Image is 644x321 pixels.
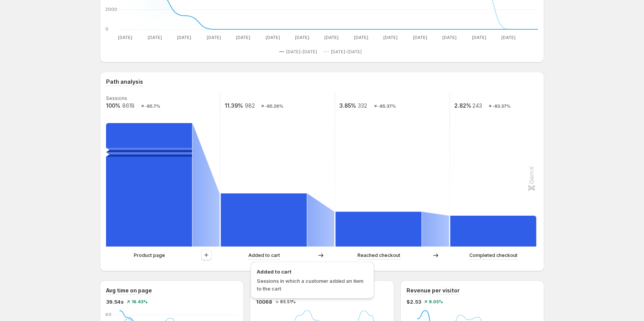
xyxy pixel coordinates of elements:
[331,49,362,55] span: [DATE]–[DATE]
[286,49,317,55] span: [DATE]–[DATE]
[492,103,511,109] text: -83.37%
[324,35,339,40] text: [DATE]
[357,252,400,259] p: Reached checkout
[105,312,111,317] text: 40
[131,299,148,304] span: 16.43%
[442,35,457,40] text: [DATE]
[472,35,486,40] text: [DATE]
[106,78,143,86] h3: Path analysis
[406,287,460,294] h3: Revenue per visitor
[105,26,108,32] text: 0
[266,35,280,40] text: [DATE]
[106,95,127,101] text: Sessions
[265,103,283,109] text: -85.26%
[245,102,255,109] text: 982
[248,252,280,259] p: Added to cart
[122,102,135,109] text: 8618
[383,35,398,40] text: [DATE]
[118,35,132,40] text: [DATE]
[134,252,165,259] p: Product page
[225,102,243,109] text: 11.39%
[148,35,162,40] text: [DATE]
[106,298,124,306] span: 39.54s
[358,102,367,109] text: 332
[454,102,471,109] text: 2.82%
[429,299,443,304] span: 9.05%
[106,102,120,109] text: 100%
[339,102,356,109] text: 3.85%
[279,47,320,56] button: [DATE]–[DATE]
[145,103,160,109] text: -85.7%
[378,103,396,109] text: -85.37%
[257,278,363,292] span: Sessions in which a customer added an item to the cart
[106,287,152,294] h3: Avg time on page
[354,35,368,40] text: [DATE]
[207,35,221,40] text: [DATE]
[257,268,368,275] span: Added to cart
[295,35,309,40] text: [DATE]
[177,35,191,40] text: [DATE]
[413,35,427,40] text: [DATE]
[501,35,516,40] text: [DATE]
[324,47,365,56] button: [DATE]–[DATE]
[406,298,421,306] span: $2.53
[236,35,250,40] text: [DATE]
[472,102,482,109] text: 243
[469,252,518,259] p: Completed checkout
[221,193,307,247] path: Added to cart: 982
[105,7,117,12] text: 2000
